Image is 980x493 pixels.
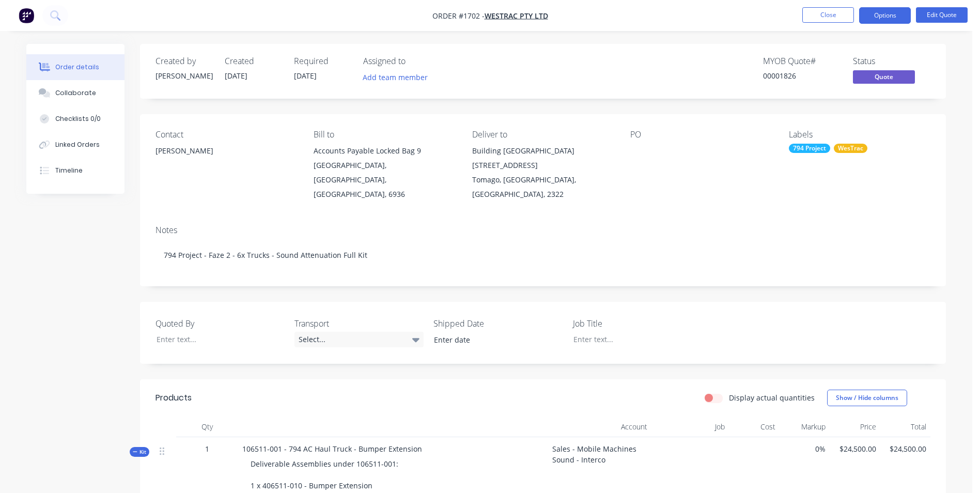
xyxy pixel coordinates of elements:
[784,443,826,454] span: 0%
[294,317,424,330] label: Transport
[363,56,466,66] div: Assigned to
[19,8,34,23] img: Factory
[548,417,651,437] div: Account
[916,7,968,23] button: Edit Quote
[26,132,125,158] button: Linked Orders
[294,56,351,66] div: Required
[853,70,915,86] button: Quote
[55,114,101,124] div: Checklists 0/0
[763,70,841,81] div: 00001826
[26,158,125,183] button: Timeline
[630,130,772,140] div: PO
[225,56,282,66] div: Created
[573,317,702,330] label: Job Title
[789,144,830,153] div: 794 Project
[55,63,99,72] div: Order details
[314,158,455,202] div: [GEOGRAPHIC_DATA], [GEOGRAPHIC_DATA], [GEOGRAPHIC_DATA], 6936
[205,443,209,454] span: 1
[827,390,907,406] button: Show / Hide columns
[427,332,555,348] input: Enter date
[834,443,876,454] span: $24,500.00
[155,392,192,404] div: Products
[155,56,212,66] div: Created by
[363,70,433,84] button: Add team member
[789,130,930,140] div: Labels
[314,144,455,158] div: Accounts Payable Locked Bag 9
[26,54,125,80] button: Order details
[155,144,297,177] div: [PERSON_NAME]
[130,447,149,457] div: Kit
[242,444,422,454] span: 106511-001 - 794 AC Haul Truck - Bumper Extension
[133,448,146,456] span: Kit
[802,7,854,23] button: Close
[859,7,911,24] button: Options
[485,11,548,21] a: WesTrac Pty Ltd
[853,56,930,66] div: Status
[155,70,212,81] div: [PERSON_NAME]
[176,417,238,437] div: Qty
[729,392,815,403] label: Display actual quantities
[651,417,729,437] div: Job
[225,71,247,81] span: [DATE]
[834,144,867,153] div: WesTrac
[853,70,915,83] span: Quote
[357,70,433,84] button: Add team member
[155,144,297,158] div: [PERSON_NAME]
[26,106,125,132] button: Checklists 0/0
[472,144,614,202] div: Building [GEOGRAPHIC_DATA][STREET_ADDRESS]Tomago, [GEOGRAPHIC_DATA], [GEOGRAPHIC_DATA], 2322
[433,317,563,330] label: Shipped Date
[314,130,455,140] div: Bill to
[780,417,830,437] div: Markup
[432,11,485,21] span: Order #1702 -
[729,417,780,437] div: Cost
[472,144,614,173] div: Building [GEOGRAPHIC_DATA][STREET_ADDRESS]
[155,130,297,140] div: Contact
[884,443,927,454] span: $24,500.00
[763,56,841,66] div: MYOB Quote #
[314,144,455,202] div: Accounts Payable Locked Bag 9[GEOGRAPHIC_DATA], [GEOGRAPHIC_DATA], [GEOGRAPHIC_DATA], 6936
[55,140,100,149] div: Linked Orders
[472,173,614,202] div: Tomago, [GEOGRAPHIC_DATA], [GEOGRAPHIC_DATA], 2322
[55,88,96,98] div: Collaborate
[155,225,930,235] div: Notes
[294,71,317,81] span: [DATE]
[55,166,83,175] div: Timeline
[830,417,880,437] div: Price
[294,332,424,347] div: Select...
[26,80,125,106] button: Collaborate
[155,317,285,330] label: Quoted By
[155,239,930,271] div: 794 Project - Faze 2 - 6x Trucks - Sound Attenuation Full Kit
[880,417,931,437] div: Total
[472,130,614,140] div: Deliver to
